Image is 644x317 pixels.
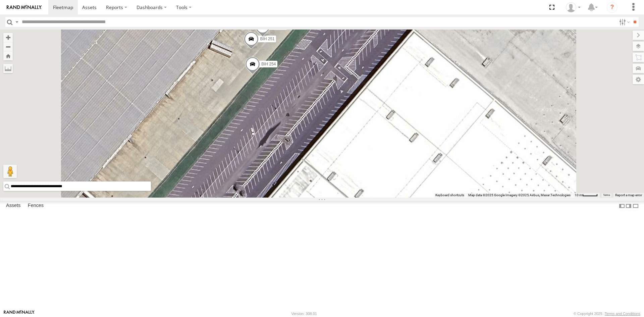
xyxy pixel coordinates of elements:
label: Measure [3,64,13,73]
label: Hide Summary Table [632,201,639,211]
span: BIH 251 [260,37,274,41]
div: Nele . [563,2,583,12]
span: BIH 254 [261,61,276,66]
label: Dock Summary Table to the Right [625,201,632,211]
label: Search Filter Options [616,17,631,27]
button: Map Scale: 10 m per 42 pixels [573,193,600,198]
img: rand-logo.svg [7,5,42,10]
button: Drag Pegman onto the map to open Street View [3,165,17,178]
div: Version: 308.01 [291,312,317,316]
a: Visit our Website [4,310,35,317]
span: 10 m [575,193,582,197]
label: Fences [24,201,47,211]
label: Map Settings [633,75,644,84]
label: Search Query [14,17,19,27]
i: ? [607,2,618,13]
button: Keyboard shortcuts [435,193,464,198]
label: Dock Summary Table to the Left [619,201,625,211]
a: Report a map error [615,193,642,197]
a: Terms (opens in new tab) [603,194,610,197]
label: Assets [3,201,24,211]
div: © Copyright 2025 - [574,312,640,316]
span: Map data ©2025 Google Imagery ©2025 Airbus, Maxar Technologies [468,193,571,197]
a: Terms and Conditions [605,312,640,316]
button: Zoom out [3,42,13,51]
button: Zoom Home [3,51,13,60]
button: Zoom in [3,33,13,42]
